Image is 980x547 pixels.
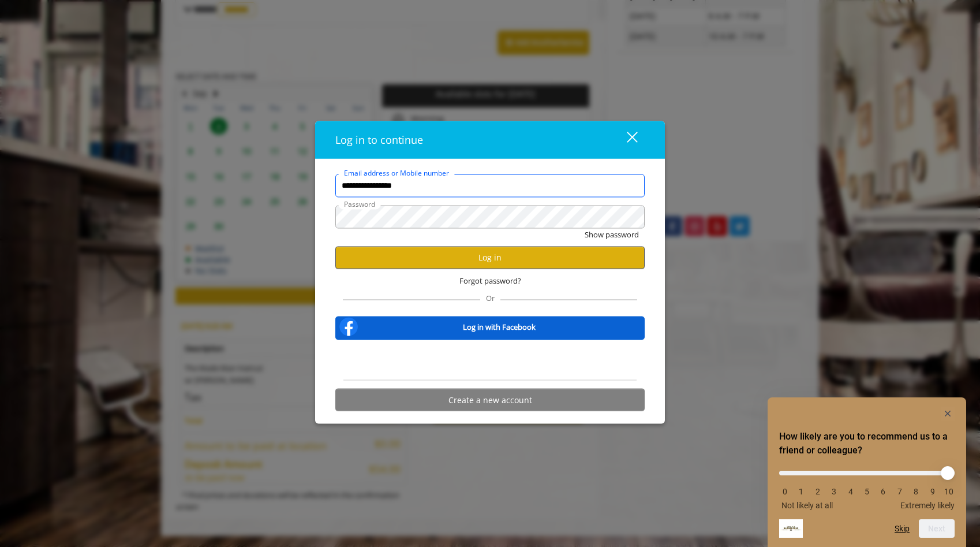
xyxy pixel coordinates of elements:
[432,348,549,373] iframe: Sign in with Google Button
[828,487,840,496] li: 3
[812,487,824,496] li: 2
[335,132,423,146] span: Log in to continue
[335,174,645,197] input: Email address or Mobile number
[779,462,955,510] div: How likely are you to recommend us to a friend or colleague? Select an option from 0 to 10, with ...
[605,128,645,151] button: close dialog
[877,487,889,496] li: 6
[459,274,521,286] span: Forgot password?
[941,407,955,421] button: Hide survey
[338,198,381,209] label: Password
[919,519,955,538] button: Next question
[845,487,856,496] li: 4
[795,487,807,496] li: 1
[895,524,910,533] button: Skip
[463,321,536,333] b: Log in with Facebook
[910,487,922,496] li: 8
[781,501,833,510] span: Not likely at all
[585,228,639,240] button: Show password
[335,389,645,411] button: Create a new account
[900,501,955,510] span: Extremely likely
[480,293,500,303] span: Or
[779,407,955,538] div: How likely are you to recommend us to a friend or colleague? Select an option from 0 to 10, with ...
[335,246,645,269] button: Log in
[894,487,906,496] li: 7
[779,487,791,496] li: 0
[861,487,873,496] li: 5
[927,487,938,496] li: 9
[337,315,360,338] img: facebook-logo
[779,430,955,457] h2: How likely are you to recommend us to a friend or colleague? Select an option from 0 to 10, with ...
[614,131,637,148] div: close dialog
[338,167,455,178] label: Email address or Mobile number
[943,487,955,496] li: 10
[335,205,645,228] input: Password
